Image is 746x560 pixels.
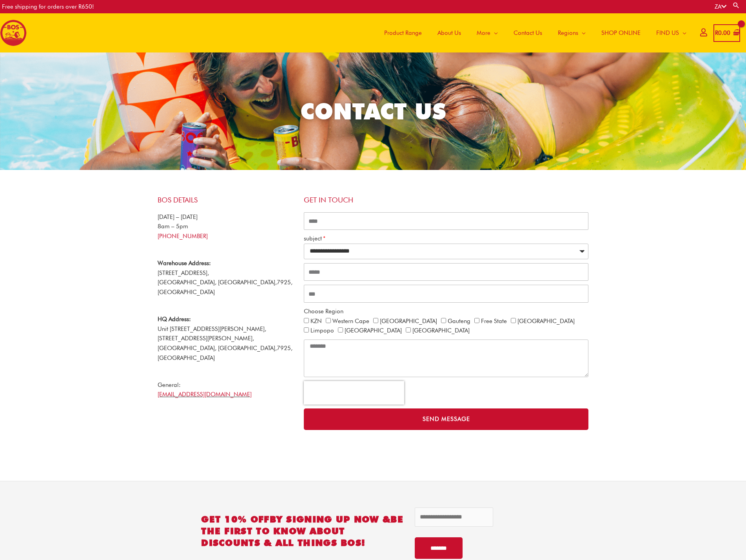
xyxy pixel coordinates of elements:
[158,335,254,342] span: [STREET_ADDRESS][PERSON_NAME],
[345,327,402,334] label: [GEOGRAPHIC_DATA]
[412,327,470,334] label: [GEOGRAPHIC_DATA]
[158,316,266,332] span: Unit [STREET_ADDRESS][PERSON_NAME],
[715,3,726,10] a: ZA
[437,21,461,45] span: About Us
[310,318,322,325] label: KZN
[506,13,550,52] a: Contact Us
[715,29,718,36] span: R
[514,21,542,45] span: Contact Us
[158,260,211,267] strong: Warehouse Address:
[448,318,470,325] label: Gauteng
[158,380,296,400] p: General:
[304,307,343,316] label: Choose Region
[423,416,470,422] span: Send Message
[469,13,506,52] a: More
[154,97,592,126] h2: CONTACT US
[304,234,325,244] label: subject
[732,2,740,9] a: Search button
[715,29,730,36] bdi: 0.00
[376,13,430,52] a: Product Range
[384,21,422,45] span: Product Range
[158,345,277,352] span: [GEOGRAPHIC_DATA], [GEOGRAPHIC_DATA],
[550,13,594,52] a: Regions
[380,318,437,325] label: [GEOGRAPHIC_DATA]
[158,269,209,276] span: [STREET_ADDRESS],
[304,408,589,430] button: Send Message
[370,13,694,52] nav: Site Navigation
[158,196,296,204] h4: BOS Details
[270,514,391,524] span: BY SIGNING UP NOW &
[430,13,469,52] a: About Us
[158,279,277,286] span: [GEOGRAPHIC_DATA], [GEOGRAPHIC_DATA],
[558,21,578,45] span: Regions
[517,318,575,325] label: [GEOGRAPHIC_DATA]
[601,21,641,45] span: SHOP ONLINE
[594,13,648,52] a: SHOP ONLINE
[154,515,185,547] img: BOS Ice Tea
[477,21,490,45] span: More
[158,223,188,230] span: 8am – 5pm
[713,24,740,42] a: View Shopping Cart, empty
[158,213,198,220] span: [DATE] – [DATE]
[201,513,403,549] h2: GET 10% OFF be the first to know about discounts & all things BOS!
[304,212,589,434] form: CONTACT ALL
[310,327,334,334] label: Limpopo
[332,318,369,325] label: Western Cape
[481,318,507,325] label: Free State
[158,391,252,398] a: [EMAIL_ADDRESS][DOMAIN_NAME]
[304,196,589,204] h4: Get in touch
[158,345,292,361] span: 7925, [GEOGRAPHIC_DATA]
[656,21,679,45] span: FIND US
[158,316,191,323] strong: HQ Address:
[158,233,208,240] a: [PHONE_NUMBER]
[304,381,404,405] iframe: reCAPTCHA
